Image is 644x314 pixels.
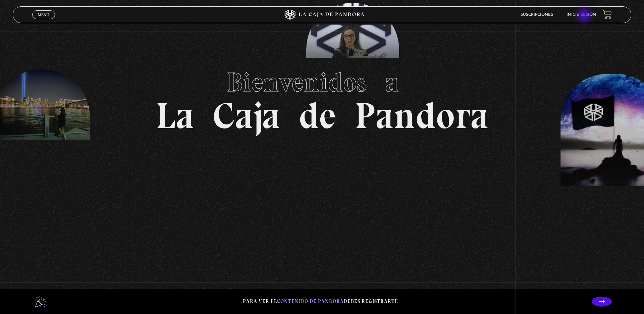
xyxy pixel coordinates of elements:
span: Menu [38,13,49,17]
span: Cerrar [36,18,52,23]
span: contenido de Pandora [277,298,344,304]
a: Suscripciones [521,13,553,17]
h1: La Caja de Pandora [156,60,489,134]
span: Bienvenidos a [227,66,417,98]
a: View your shopping cart [603,10,612,19]
p: Para ver el debes registrarte [243,297,398,306]
a: Inicie sesión [567,13,596,17]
